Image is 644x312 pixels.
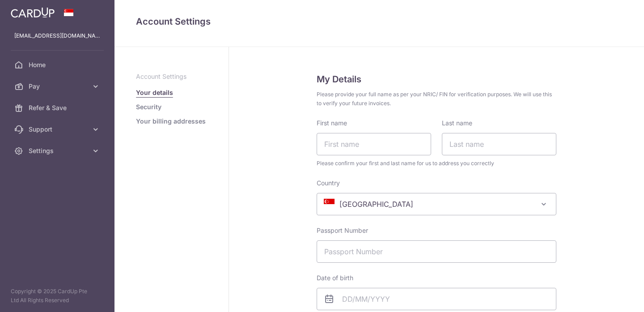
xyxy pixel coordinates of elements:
span: Singapore [317,193,556,215]
input: DD/MM/YYYY [317,288,556,310]
label: Passport Number [317,226,368,235]
a: Security [136,103,161,111]
label: Date of birth [317,274,353,282]
label: First name [317,119,347,128]
img: CardUp [11,7,55,18]
p: [EMAIL_ADDRESS][DOMAIN_NAME] [14,31,100,40]
span: Settings [29,146,88,155]
span: Singapore [317,193,556,215]
h5: My Details [317,72,556,86]
h4: Account Settings [136,14,623,29]
span: Help [21,6,39,14]
span: Home [29,60,88,69]
a: Your details [136,88,173,97]
a: Your billing addresses [136,117,206,126]
label: Country [317,179,340,188]
span: Please provide your full name as per your NRIC/ FIN for verification purposes. We will use this t... [317,90,556,108]
span: Refer & Save [29,103,88,112]
span: Pay [29,82,88,91]
span: Help [79,6,97,14]
span: Please confirm your first and last name for us to address you correctly [317,159,556,168]
p: Account Settings [136,72,207,81]
label: Last name [442,119,472,128]
span: Support [29,125,88,134]
input: Last name [442,133,556,155]
input: Passport Number [317,240,556,263]
input: First name [317,133,431,155]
